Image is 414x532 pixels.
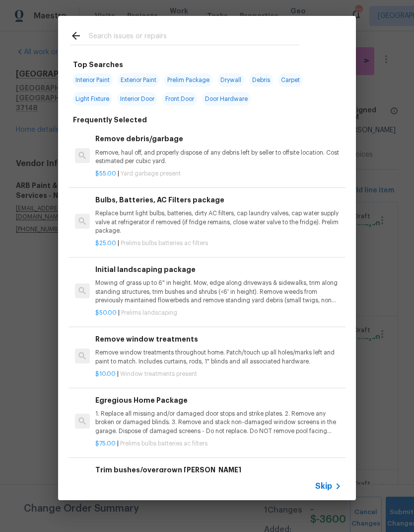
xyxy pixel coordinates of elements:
[95,370,342,378] p: |
[95,349,342,365] p: Remove window treatments throughout home. Patch/touch up all holes/marks left and paint to match....
[72,92,112,106] span: Light Fixture
[121,240,208,246] span: Prelims bulbs batteries ac filters
[72,73,113,87] span: Interior Paint
[117,92,157,106] span: Interior Door
[95,264,342,275] h6: Initial landscaping package
[118,73,159,87] span: Exterior Paint
[120,441,207,446] span: Prelims bulbs batteries ac filters
[95,209,342,235] p: Replace burnt light bulbs, batteries, dirty AC filters, cap laundry valves, cap water supply valv...
[89,30,299,45] input: Search issues or repairs
[95,240,116,246] span: $25.00
[95,279,342,304] p: Mowing of grass up to 6" in height. Mow, edge along driveways & sidewalks, trim along standing st...
[95,410,342,435] p: 1. Replace all missing and/or damaged door stops and strike plates. 2. Remove any broken or damag...
[73,59,123,70] h6: Top Searches
[95,395,342,406] h6: Egregious Home Package
[95,334,342,345] h6: Remove window treatments
[73,114,147,125] h6: Frequently Selected
[217,73,244,87] span: Drywall
[162,92,197,106] span: Front Door
[164,73,212,87] span: Prelim Package
[120,371,197,377] span: Window treatments present
[121,310,177,316] span: Prelims landscaping
[202,92,251,106] span: Door Hardware
[95,441,116,446] span: $75.00
[95,239,342,248] p: |
[95,440,342,448] p: |
[95,310,117,316] span: $50.00
[95,171,116,177] span: $55.00
[315,481,332,491] span: Skip
[278,73,303,87] span: Carpet
[95,194,342,205] h6: Bulbs, Batteries, AC Filters package
[95,309,342,317] p: |
[95,149,342,166] p: Remove, haul off, and properly dispose of any debris left by seller to offsite location. Cost est...
[249,73,273,87] span: Debris
[95,170,342,178] p: |
[95,133,342,144] h6: Remove debris/garbage
[95,371,116,377] span: $10.00
[121,171,181,177] span: Yard garbage present
[95,464,342,475] h6: Trim bushes/overgrown [PERSON_NAME]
